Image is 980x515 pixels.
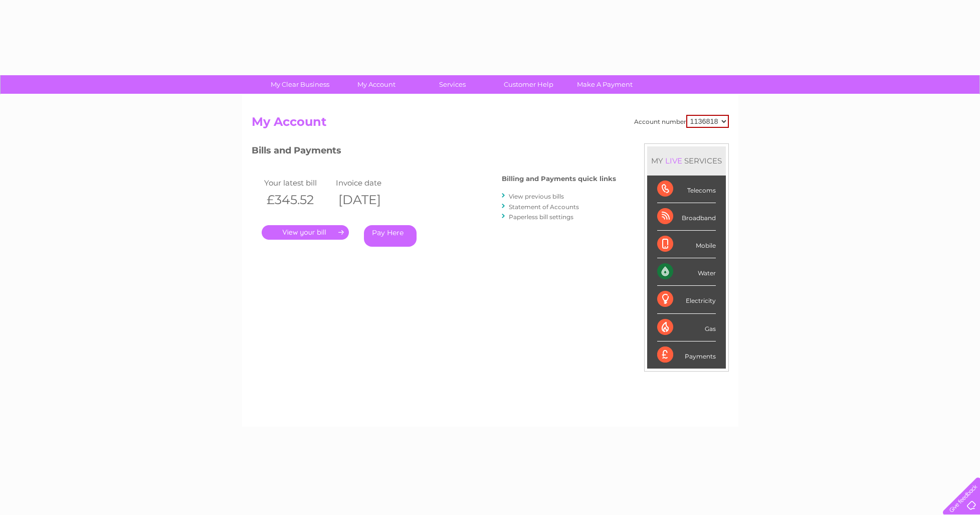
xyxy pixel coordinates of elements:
div: LIVE [663,156,684,165]
td: Your latest bill [262,176,334,190]
h3: Bills and Payments [252,143,616,161]
a: . [262,225,349,240]
div: Water [657,258,716,286]
div: Mobile [657,231,716,258]
a: Statement of Accounts [509,203,579,211]
div: Telecoms [657,176,716,203]
div: Payments [657,341,716,369]
a: My Clear Business [259,75,341,94]
div: MY SERVICES [647,146,726,175]
a: Pay Here [364,225,417,247]
div: Account number [634,115,729,128]
h2: My Account [252,115,729,134]
div: Gas [657,314,716,341]
a: Make A Payment [563,75,646,94]
div: Broadband [657,203,716,231]
th: [DATE] [333,190,406,210]
div: Electricity [657,286,716,313]
th: £345.52 [262,190,334,210]
a: Services [411,75,494,94]
a: Paperless bill settings [509,213,573,221]
a: My Account [335,75,418,94]
a: View previous bills [509,193,564,200]
td: Invoice date [333,176,406,190]
a: Customer Help [487,75,570,94]
h4: Billing and Payments quick links [502,175,616,183]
